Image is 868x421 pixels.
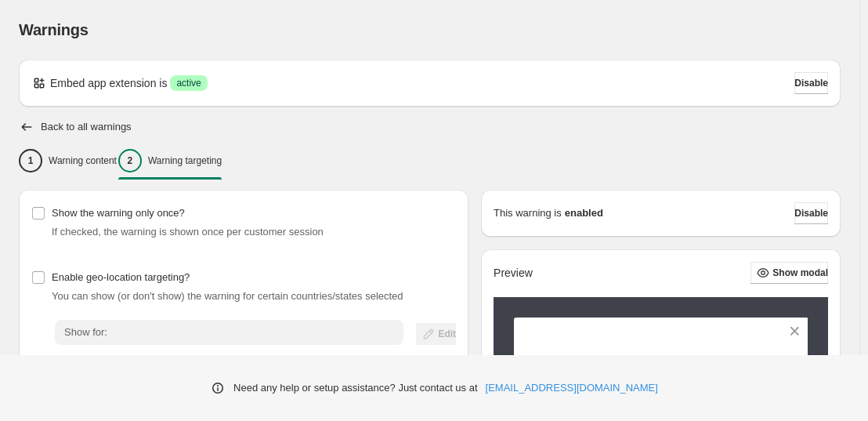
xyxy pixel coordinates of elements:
[52,226,324,238] span: If checked, the warning is shown once per customer session
[486,380,658,396] a: [EMAIL_ADDRESS][DOMAIN_NAME]
[148,154,222,167] p: Warning targeting
[52,271,190,283] span: Enable geo-location targeting?
[41,121,132,133] h2: Back to all warnings
[772,267,828,279] span: Show modal
[176,77,201,89] span: active
[794,202,828,224] button: Disable
[494,205,562,221] p: This warning is
[794,77,828,89] span: Disable
[50,75,167,91] p: Embed app extension is
[794,207,828,220] span: Disable
[64,326,107,338] span: Show for:
[49,154,117,167] p: Warning content
[19,149,42,172] div: 1
[118,149,142,172] div: 2
[794,72,828,94] button: Disable
[565,205,603,221] strong: enabled
[750,262,828,284] button: Show modal
[118,144,222,177] button: 2Warning targeting
[494,267,533,280] h2: Preview
[52,207,185,219] span: Show the warning only once?
[52,290,403,302] span: You can show (or don't show) the warning for certain countries/states selected
[19,21,89,38] span: Warnings
[19,144,117,177] button: 1Warning content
